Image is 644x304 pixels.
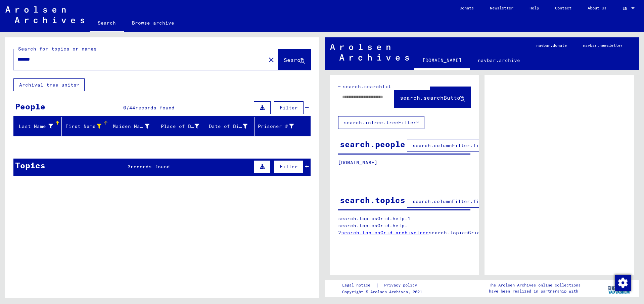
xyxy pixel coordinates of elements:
div: Last Name [16,123,53,130]
mat-header-cell: Last Name [14,117,62,136]
mat-header-cell: Date of Birth [206,117,254,136]
div: search.topics [340,194,405,206]
span: 0 [123,105,126,111]
a: Legal notice [342,282,376,289]
p: The Arolsen Archives online collections [489,282,581,288]
a: Browse archive [124,15,182,31]
mat-label: search.searchTxt [343,83,391,90]
button: Filter [274,101,304,114]
mat-header-cell: Place of Birth [158,117,206,136]
span: records found [135,105,175,111]
div: Prisoner # [257,121,302,132]
span: search.columnFilter.filter [413,142,491,148]
a: navbar.archive [470,52,528,68]
span: Filter [280,164,298,170]
img: Arolsen_neg.svg [330,44,409,61]
img: Arolsen_neg.svg [5,6,84,23]
div: Topics [15,159,45,171]
mat-label: Search for topics or names [18,46,97,52]
span: 44 [129,105,135,111]
button: search.searchButton [394,87,471,108]
p: [DOMAIN_NAME] [338,159,470,166]
a: Privacy policy [379,282,425,289]
mat-icon: close [267,56,275,64]
div: Maiden Name [113,121,158,132]
button: Clear [265,53,278,66]
p: have been realized in partnership with [489,288,581,294]
span: / [126,105,129,111]
img: yv_logo.png [607,280,632,297]
div: search.people [340,138,405,150]
span: Search [284,57,304,63]
button: Search [278,49,311,70]
span: Filter [280,105,298,111]
span: 3 [128,164,131,170]
mat-header-cell: Maiden Name [110,117,158,136]
div: Last Name [16,121,61,132]
img: Change consent [615,275,631,291]
a: [DOMAIN_NAME] [414,52,470,70]
a: navbar.newsletter [575,37,631,54]
span: records found [131,164,170,170]
mat-header-cell: Prisoner # [255,117,310,136]
p: Copyright © Arolsen Archives, 2021 [342,289,425,295]
span: EN [623,6,630,11]
div: Place of Birth [161,121,208,132]
div: Place of Birth [161,123,199,130]
div: First Name [64,121,109,132]
span: search.columnFilter.filter [413,198,491,204]
div: Date of Birth [209,123,247,130]
div: | [342,282,425,289]
div: First Name [64,123,101,130]
mat-header-cell: First Name [62,117,110,136]
button: Archival tree units [13,78,85,91]
button: Filter [274,160,304,173]
div: People [15,100,45,112]
a: navbar.donate [528,37,575,54]
button: search.inTree.treeFilter [338,116,424,129]
div: Prisoner # [257,123,294,130]
button: search.columnFilter.filter [407,139,497,152]
a: Search [90,15,124,32]
span: search.searchButton [400,94,464,101]
a: search.topicsGrid.archiveTree [341,230,429,236]
button: search.columnFilter.filter [407,195,497,208]
div: Maiden Name [113,123,149,130]
div: Date of Birth [209,121,256,132]
p: search.topicsGrid.help-1 search.topicsGrid.help-2 search.topicsGrid.manually. [338,215,471,236]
